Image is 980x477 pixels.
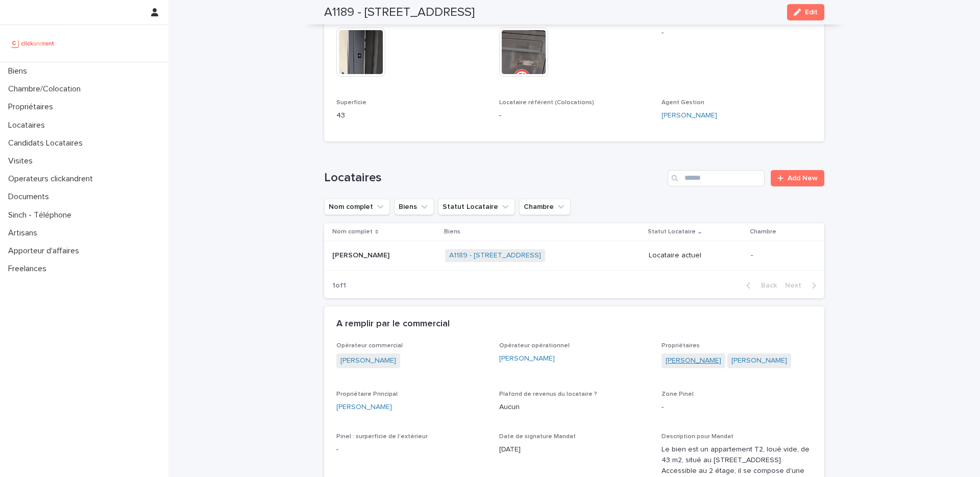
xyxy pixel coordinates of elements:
[750,226,776,237] p: Chambre
[751,251,808,260] p: -
[336,319,450,330] h2: A remplir par le commercial
[661,110,717,121] a: [PERSON_NAME]
[788,175,818,182] span: Add New
[666,355,721,366] a: [PERSON_NAME]
[661,434,733,440] span: Description pour Mandat
[649,251,743,260] p: Locataire actuel
[4,121,53,130] p: Locataires
[332,226,373,237] p: Nom complet
[499,444,650,455] p: [DATE]
[332,249,391,260] p: [PERSON_NAME]
[4,192,57,202] p: Documents
[785,282,807,289] span: Next
[661,343,700,349] span: Propriétaires
[336,434,428,440] span: Pinel : surperficie de l'extérieur
[755,282,777,289] span: Back
[336,391,398,397] span: Propriétaire Principal
[499,110,650,121] p: -
[324,199,390,215] button: Nom complet
[324,171,664,185] h1: Locataires
[781,281,824,290] button: Next
[8,33,58,54] img: UCB0brd3T0yccxBKYDjQ
[668,170,765,186] input: Search
[336,100,366,106] span: Superficie
[438,199,515,215] button: Statut Locataire
[499,391,597,397] span: Plafond de revenus du locataire ?
[519,199,571,215] button: Chambre
[340,355,396,366] a: [PERSON_NAME]
[661,28,812,38] p: -
[324,273,354,298] p: 1 of 1
[661,402,812,413] p: -
[449,251,541,260] a: A1189 - [STREET_ADDRESS]
[444,226,460,237] p: Biens
[499,100,594,106] span: Locataire référent (Colocations)
[394,199,434,215] button: Biens
[4,156,41,166] p: Visites
[4,210,80,220] p: Sinch - Téléphone
[336,444,487,455] p: -
[336,402,392,413] a: [PERSON_NAME]
[661,100,704,106] span: Agent Gestion
[661,391,694,397] span: Zone Pinel
[738,281,781,290] button: Back
[499,434,576,440] span: Date de signature Mandat
[771,170,824,186] a: Add New
[499,343,570,349] span: Opérateur opérationnel
[4,246,87,256] p: Apporteur d'affaires
[336,343,403,349] span: Opérateur commercial
[4,84,89,94] p: Chambre/Colocation
[4,102,61,112] p: Propriétaires
[731,355,787,366] a: [PERSON_NAME]
[499,353,555,364] a: [PERSON_NAME]
[499,402,650,413] p: Aucun
[787,4,824,20] button: Edit
[4,228,45,238] p: Artisans
[336,110,487,121] p: 43
[805,9,818,16] span: Edit
[4,174,101,184] p: Operateurs clickandrent
[4,264,55,274] p: Freelances
[324,241,824,271] tr: [PERSON_NAME][PERSON_NAME] A1189 - [STREET_ADDRESS] Locataire actuel-
[4,138,91,148] p: Candidats Locataires
[648,226,696,237] p: Statut Locataire
[324,5,475,20] h2: A1189 - [STREET_ADDRESS]
[4,66,35,76] p: Biens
